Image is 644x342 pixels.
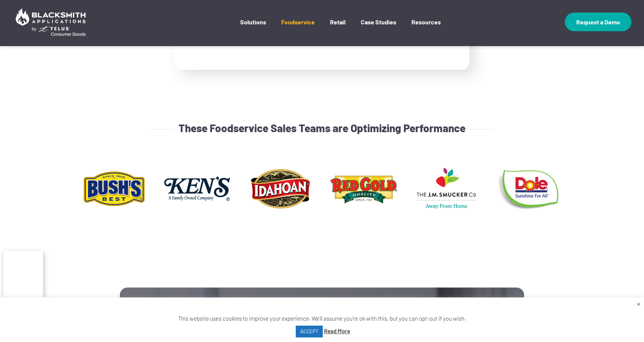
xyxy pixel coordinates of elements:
img: bse-web-logo-smuckersafh [411,165,482,213]
a: Solutions [240,18,266,37]
img: bse-web-logo-bushs [78,165,150,213]
img: bse-web-logo-kens [161,165,233,213]
img: bse-web-logo-idahoan [245,165,316,213]
a: Request a Demo [565,13,631,31]
a: Case Studies [361,18,396,37]
a: Resources [411,18,441,37]
span: This website uses cookies to improve your experience. We'll assume you're ok with this, but you c... [178,315,466,334]
img: Blacksmith Applications by TELUS Consumer Goods [13,5,89,39]
a: Foodservice [281,18,315,37]
img: bse-web-logo-dole [494,165,566,213]
h4: These Foodservice Sales Teams are Optimizing Performance [179,121,465,134]
a: Retail [330,18,346,37]
a: Read More [324,326,350,336]
img: bse-web-logo-redgold [328,165,399,213]
a: ACCEPT [296,326,323,337]
a: Close the cookie bar [637,299,640,308]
